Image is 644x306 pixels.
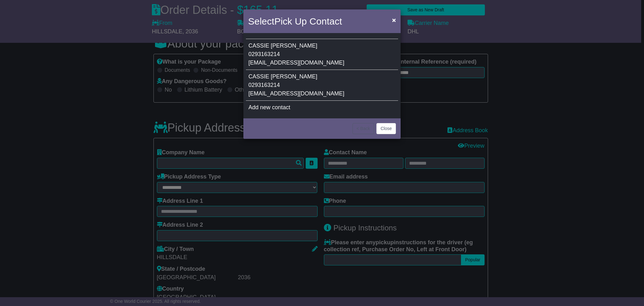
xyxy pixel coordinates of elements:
span: Add new contact [248,104,290,110]
span: CASSIE [248,73,269,80]
span: 0293163214 [248,51,280,57]
span: Pick Up [274,16,307,26]
button: < Back [353,123,374,134]
span: CASSIE [248,42,269,49]
span: Contact [309,16,342,26]
span: [EMAIL_ADDRESS][DOMAIN_NAME] [248,59,344,66]
button: Close [389,14,399,26]
span: [PERSON_NAME] [271,42,317,49]
span: × [392,16,396,24]
h4: Select [248,14,342,28]
button: Close [376,123,396,134]
span: [EMAIL_ADDRESS][DOMAIN_NAME] [248,90,344,97]
span: 0293163214 [248,82,280,88]
span: [PERSON_NAME] [271,73,317,80]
